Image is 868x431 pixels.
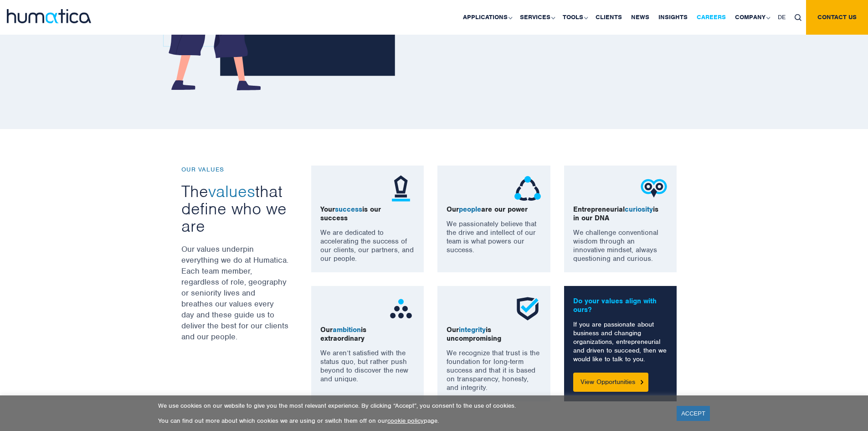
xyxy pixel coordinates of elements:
img: logo [7,9,91,23]
a: View Opportunities [573,373,648,392]
p: We use cookies on our website to give you the most relevant experience. By clicking “Accept”, you... [158,402,665,410]
span: curiosity [625,205,653,214]
p: Our is uncompromising [447,326,541,343]
img: ico [387,175,415,202]
img: ico [514,295,541,322]
p: We passionately believe that the drive and intellect of our team is what powers our success. [447,220,541,254]
p: OUR VALUES [181,166,288,173]
p: Your is our success [320,205,415,223]
img: ico [514,175,541,202]
h3: The that define who we are [181,182,288,234]
span: success [335,205,362,214]
span: values [208,181,255,202]
img: ico [640,175,668,202]
a: ACCEPT [677,406,710,421]
span: integrity [459,325,486,334]
span: DE [778,13,786,21]
p: Our values underpin everything we do at Humatica. Each team member, regardless of role, geography... [181,244,288,342]
img: search_icon [795,14,801,21]
img: ico [387,295,415,322]
p: We recognize that trust is the foundation for long-term success and that it is based on transpare... [447,349,541,392]
p: You can find out more about which cookies we are using or switch them off on our page. [158,417,665,425]
a: cookie policy [387,417,424,425]
span: ambition [333,325,361,334]
p: If you are passionate about business and changing organizations, entrepreneurial and driven to su... [573,320,668,363]
p: Our is extraordinary [320,326,415,343]
p: We are dedicated to accelerating the success of our clients, our partners, and our people. [320,228,415,263]
p: Our are our power [447,205,541,214]
p: We challenge conventional wisdom through an innovative mindset, always questioning and curious. [573,228,668,263]
img: Button [641,380,643,384]
p: Do your values align with ours? [573,297,668,314]
span: people [459,205,481,214]
p: We aren’t satisfied with the status quo, but rather push beyond to discover the new and unique. [320,349,415,384]
p: Entrepreneurial is in our DNA [573,205,668,223]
